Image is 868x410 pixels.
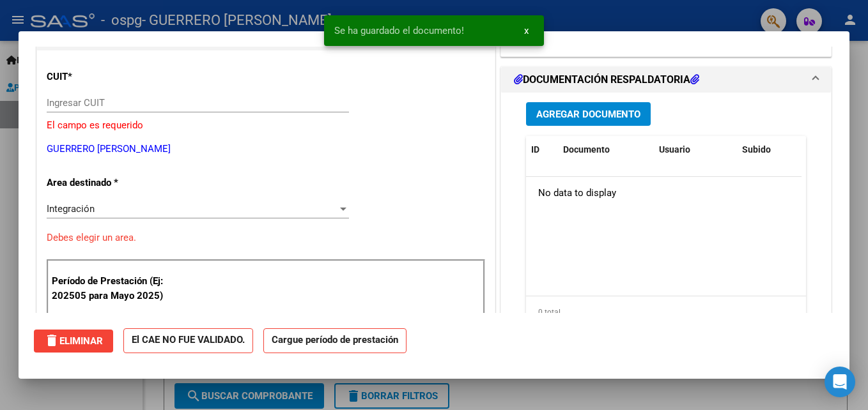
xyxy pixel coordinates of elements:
[501,67,831,93] mat-expansion-panel-header: DOCUMENTACIÓN RESPALDATORIA
[47,118,485,133] p: El campo es requerido
[558,136,654,163] datatable-header-cell: Documento
[47,203,95,215] span: Integración
[334,24,464,37] span: Se ha guardado el documento!
[737,136,801,163] datatable-header-cell: Subido
[825,367,855,397] div: Open Intercom Messenger
[501,93,831,358] div: DOCUMENTACIÓN RESPALDATORIA
[44,335,103,347] span: Eliminar
[47,70,178,84] p: CUIT
[659,144,690,155] span: Usuario
[47,142,485,156] p: GUERRERO [PERSON_NAME]
[742,144,771,155] span: Subido
[526,136,558,163] datatable-header-cell: ID
[47,231,485,245] p: Debes elegir un area.
[524,25,529,36] span: x
[536,109,640,120] span: Agregar Documento
[123,328,253,353] strong: El CAE NO FUE VALIDADO.
[531,144,539,155] span: ID
[263,328,407,353] strong: Cargue período de prestación
[563,144,610,155] span: Documento
[526,102,651,126] button: Agregar Documento
[44,333,59,348] mat-icon: delete
[526,296,806,328] div: 0 total
[514,72,699,87] h1: DOCUMENTACIÓN RESPALDATORIA
[526,177,802,209] div: No data to display
[514,19,539,42] button: x
[654,136,737,163] datatable-header-cell: Usuario
[34,330,113,353] button: Eliminar
[47,176,178,190] p: Area destinado *
[801,136,865,163] datatable-header-cell: Acción
[52,274,180,303] p: Período de Prestación (Ej: 202505 para Mayo 2025)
